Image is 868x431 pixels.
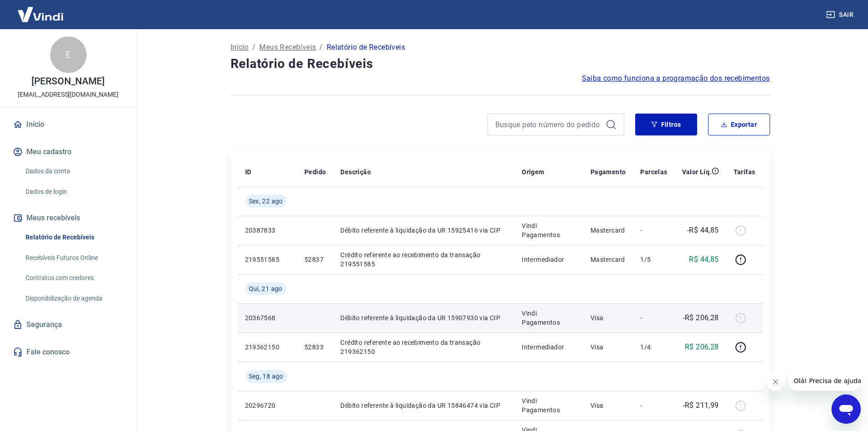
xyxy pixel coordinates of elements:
[31,77,104,86] p: [PERSON_NAME]
[249,284,282,293] span: Qui, 21 ago
[304,255,326,264] p: 52837
[689,254,719,265] p: R$ 44,85
[788,371,861,391] iframe: Mensagem da empresa
[522,167,544,177] p: Origem
[824,6,857,23] button: Sair
[591,401,626,410] p: Visa
[640,343,667,352] p: 1/4
[640,255,667,264] p: 1/5
[252,42,256,53] p: /
[249,197,283,206] span: Sex, 22 ago
[766,373,785,391] iframe: Fechar mensagem
[22,182,125,201] a: Dados de login
[249,372,283,381] span: Seg, 18 ago
[640,167,667,177] p: Parcelas
[11,0,70,28] img: Vindi
[11,315,125,335] a: Segurança
[340,250,507,269] p: Crédito referente ao recebimento da transação 219551585
[640,313,667,322] p: -
[327,42,405,53] p: Relatório de Recebíveis
[304,167,326,177] p: Pedido
[22,249,125,267] a: Recebíveis Futuros Online
[522,221,576,239] p: Vindi Pagamentos
[245,343,290,352] p: 219362150
[340,401,507,410] p: Débito referente à liquidação da UR 15846474 via CIP
[11,114,125,135] a: Início
[340,167,371,177] p: Descrição
[687,225,719,236] p: -R$ 44,85
[22,289,125,308] a: Disponibilização de agenda
[640,401,667,410] p: -
[340,313,507,322] p: Débito referente à liquidação da UR 15907930 via CIP
[685,342,719,353] p: R$ 206,28
[683,312,719,323] p: -R$ 206,28
[591,226,626,235] p: Mastercard
[231,42,249,53] a: Início
[259,42,316,53] a: Meus Recebíveis
[640,226,667,235] p: -
[682,167,712,177] p: Valor Líq.
[5,6,77,14] span: Olá! Precisa de ajuda?
[683,400,719,411] p: -R$ 211,99
[495,118,602,131] input: Busque pelo número do pedido
[18,90,118,99] p: [EMAIL_ADDRESS][DOMAIN_NAME]
[734,167,755,177] p: Tarifas
[22,162,125,181] a: Dados da conta
[591,255,626,264] p: Mastercard
[245,313,290,322] p: 20367568
[832,395,861,424] iframe: Botão para abrir a janela de mensagens
[304,343,326,352] p: 52833
[50,36,87,73] div: E
[591,313,626,322] p: Visa
[591,167,626,177] p: Pagamento
[231,55,770,73] h4: Relatório de Recebíveis
[522,309,576,327] p: Vindi Pagamentos
[22,269,125,287] a: Contratos com credores
[245,255,290,264] p: 219551585
[582,73,770,84] a: Saiba como funciona a programação dos recebimentos
[22,228,125,247] a: Relatório de Recebíveis
[11,142,125,162] button: Meu cadastro
[522,396,576,415] p: Vindi Pagamentos
[522,343,576,352] p: Intermediador
[522,255,576,264] p: Intermediador
[340,338,507,356] p: Crédito referente ao recebimento da transação 219362150
[591,343,626,352] p: Visa
[635,114,697,135] button: Filtros
[245,401,290,410] p: 20296720
[245,226,290,235] p: 20387833
[319,42,323,53] p: /
[11,342,125,362] a: Fale conosco
[245,167,252,177] p: ID
[11,208,125,228] button: Meus recebíveis
[708,114,770,135] button: Exportar
[340,226,507,235] p: Débito referente à liquidação da UR 15925416 via CIP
